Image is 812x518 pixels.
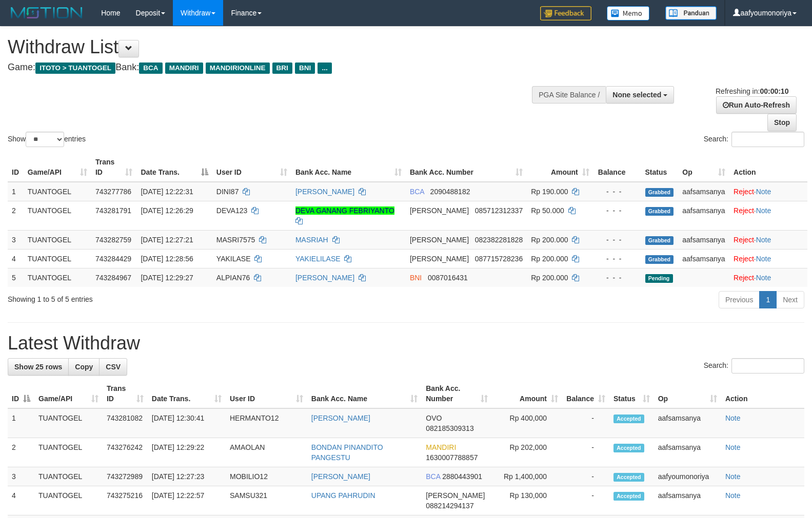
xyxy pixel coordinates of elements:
[492,467,562,486] td: Rp 1,400,000
[148,438,226,467] td: [DATE] 12:29:22
[725,443,741,451] a: Note
[598,205,637,216] div: - - -
[141,255,193,263] span: [DATE] 12:28:56
[492,379,562,408] th: Amount: activate to sort column ascending
[613,492,644,501] span: Accepted
[729,153,807,182] th: Action
[24,153,91,182] th: Game/API: activate to sort column ascending
[716,96,797,114] a: Run Auto-Refresh
[442,472,482,481] span: Copy 2880443901 to clipboard
[95,206,131,215] span: 743281791
[8,201,24,230] td: 2
[426,414,442,422] span: OVO
[34,486,103,515] td: TUANTOGEL
[8,249,24,268] td: 4
[426,472,440,481] span: BCA
[562,438,609,467] td: -
[654,438,721,467] td: aafsamsanya
[756,206,771,215] a: Note
[645,188,674,197] span: Grabbed
[428,274,468,282] span: Copy 0087016431 to clipboard
[426,502,473,510] span: Copy 088214294137 to clipboard
[295,255,341,263] a: YAKIELILASE
[136,153,212,182] th: Date Trans.: activate to sort column descending
[165,63,203,74] span: MANDIRI
[35,63,115,74] span: ITOTO > TUANTOGEL
[106,363,121,371] span: CSV
[645,207,674,216] span: Grabbed
[678,230,729,249] td: aafsamsanya
[492,438,562,467] td: Rp 202,000
[95,236,131,244] span: 743282759
[475,206,523,215] span: Copy 085712312337 to clipboard
[426,491,485,500] span: [PERSON_NAME]
[8,333,804,354] h1: Latest Withdraw
[654,486,721,515] td: aafsamsanya
[721,379,804,408] th: Action
[492,408,562,438] td: Rp 400,000
[68,358,100,376] a: Copy
[734,236,754,244] a: Reject
[95,255,131,263] span: 743284429
[767,114,797,131] a: Stop
[704,132,804,147] label: Search:
[645,236,674,245] span: Grabbed
[734,274,754,282] a: Reject
[99,358,127,376] a: CSV
[562,408,609,438] td: -
[531,188,568,196] span: Rp 190.000
[410,236,469,244] span: [PERSON_NAME]
[272,63,292,74] span: BRI
[216,274,250,282] span: ALPIAN76
[212,153,291,182] th: User ID: activate to sort column ascending
[532,86,606,103] div: PGA Site Balance /
[562,467,609,486] td: -
[8,379,34,408] th: ID: activate to sort column descending
[759,291,777,308] a: 1
[422,379,492,408] th: Bank Acc. Number: activate to sort column ascending
[654,379,721,408] th: Op: activate to sort column ascending
[475,236,523,244] span: Copy 082382281828 to clipboard
[34,438,103,467] td: TUANTOGEL
[226,486,307,515] td: SAMSU321
[410,255,469,263] span: [PERSON_NAME]
[654,467,721,486] td: aafyoumonoriya
[226,408,307,438] td: HERMANTO12
[593,153,641,182] th: Balance
[729,268,807,287] td: ·
[139,63,162,74] span: BCA
[776,291,804,308] a: Next
[103,486,148,515] td: 743275216
[311,414,370,422] a: [PERSON_NAME]
[307,379,422,408] th: Bank Acc. Name: activate to sort column ascending
[734,188,754,196] a: Reject
[531,274,568,282] span: Rp 200.000
[607,6,650,20] img: Button%20Memo.svg
[34,467,103,486] td: TUANTOGEL
[148,408,226,438] td: [DATE] 12:30:41
[226,438,307,467] td: AMAOLAN
[91,153,136,182] th: Trans ID: activate to sort column ascending
[430,188,470,196] span: Copy 2090488182 to clipboard
[562,486,609,515] td: -
[613,444,644,452] span: Accepted
[75,363,93,371] span: Copy
[716,87,788,95] span: Refreshing in:
[8,132,86,147] label: Show entries
[148,379,226,408] th: Date Trans.: activate to sort column ascending
[103,379,148,408] th: Trans ID: activate to sort column ascending
[103,467,148,486] td: 743272989
[598,187,637,197] div: - - -
[216,188,239,196] span: DINI87
[654,408,721,438] td: aafsamsanya
[216,236,255,244] span: MASRI7575
[665,6,717,20] img: panduan.png
[426,443,456,451] span: MANDIRI
[598,254,637,264] div: - - -
[103,438,148,467] td: 743276242
[756,274,771,282] a: Note
[8,358,69,376] a: Show 25 rows
[14,363,62,371] span: Show 25 rows
[725,472,741,481] a: Note
[8,408,34,438] td: 1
